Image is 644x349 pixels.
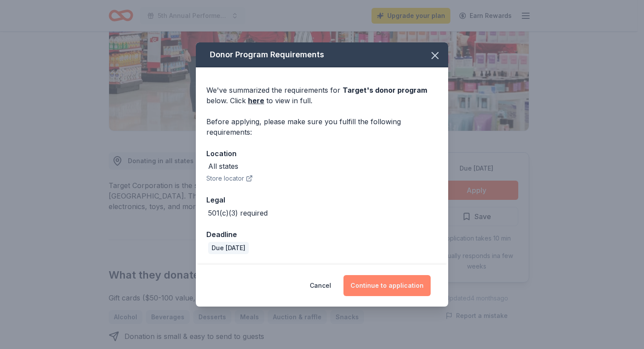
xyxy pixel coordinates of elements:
div: 501(c)(3) required [208,208,268,218]
div: All states [208,161,238,171]
div: We've summarized the requirements for below. Click to view in full. [206,85,438,106]
div: Donor Program Requirements [196,42,448,67]
div: Legal [206,194,438,206]
button: Store locator [206,173,253,184]
a: here [248,95,264,106]
div: Due [DATE] [208,242,249,254]
button: Cancel [310,275,331,296]
div: Before applying, please make sure you fulfill the following requirements: [206,116,438,137]
span: Target 's donor program [343,86,427,94]
button: Continue to application [343,275,431,296]
div: Deadline [206,229,438,240]
div: Location [206,148,438,159]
